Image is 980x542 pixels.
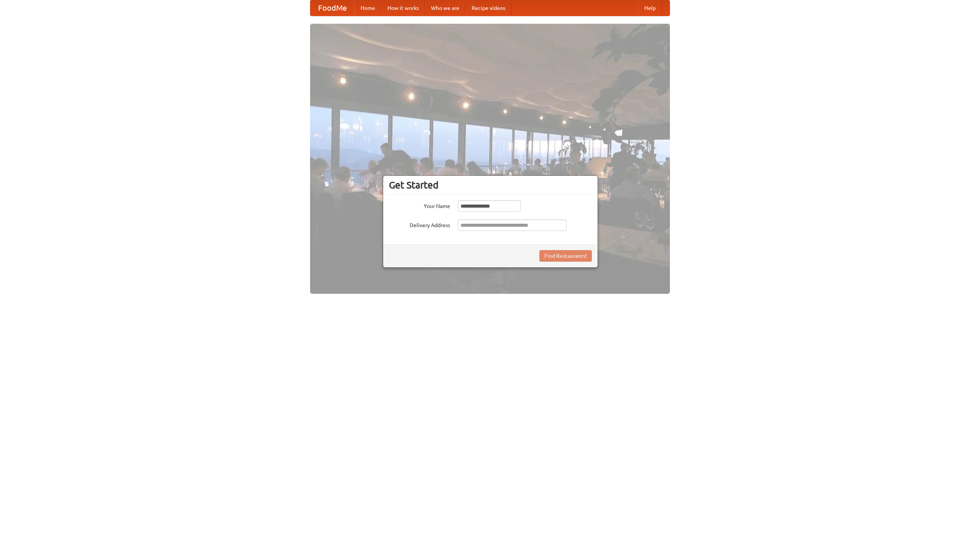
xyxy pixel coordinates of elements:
h3: Get Started [389,179,592,191]
a: How it works [381,0,425,16]
label: Your Name [389,200,450,210]
a: FoodMe [310,0,354,16]
a: Home [354,0,381,16]
button: Find Restaurants! [539,250,592,262]
a: Help [638,0,662,16]
label: Delivery Address [389,219,450,229]
a: Recipe videos [465,0,511,16]
a: Who we are [425,0,465,16]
